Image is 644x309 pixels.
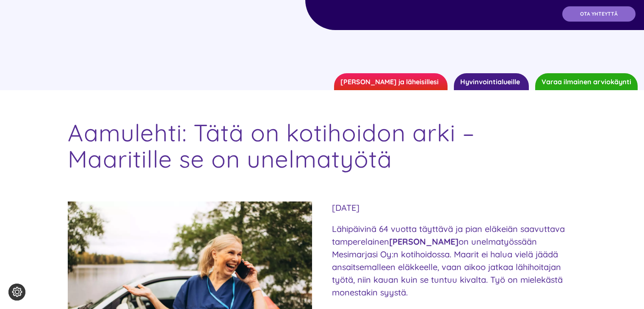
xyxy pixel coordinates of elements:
[332,201,576,214] p: [DATE]
[580,11,618,17] span: OTA YHTEYTTÄ
[535,73,638,90] a: Varaa ilmainen arviokäynti
[68,120,576,172] h1: Aamulehti: Tätä on kotihoidon arki – Maaritille se on unelmatyötä
[8,284,25,301] button: Evästeasetukset
[334,73,448,90] a: [PERSON_NAME] ja läheisillesi
[332,223,576,299] p: Lähipäivinä 64 vuotta täyttävä ja pian eläkeiän saavuttava tamperelainen on unelmatyössään Mesima...
[454,73,529,90] a: Hyvinvointialueille
[389,236,459,247] strong: [PERSON_NAME]
[562,6,636,22] a: OTA YHTEYTTÄ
